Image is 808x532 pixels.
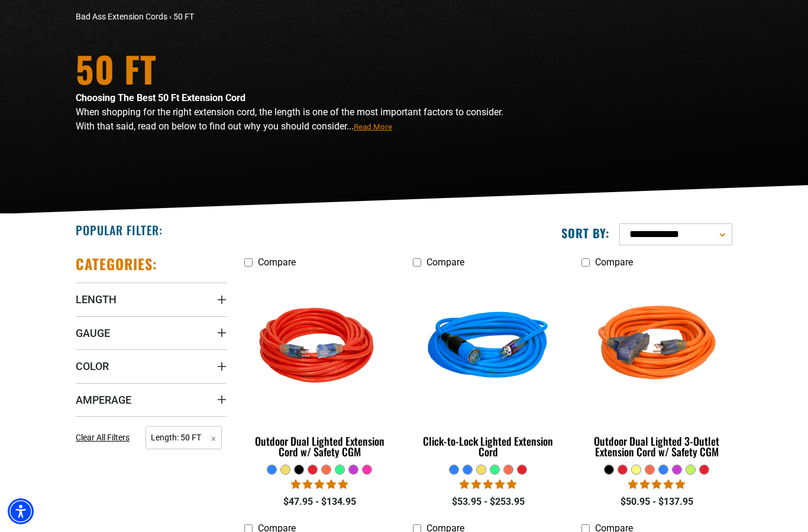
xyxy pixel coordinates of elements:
label: Sort by: [561,225,610,241]
span: Clear All Filters [76,433,130,442]
nav: breadcrumbs [76,11,508,23]
summary: Amperage [76,383,227,416]
div: Outdoor Dual Lighted 3-Outlet Extension Cord w/ Safety CGM [581,436,732,457]
div: Accessibility Menu [8,498,34,524]
span: 4.80 stars [628,479,685,490]
a: orange Outdoor Dual Lighted 3-Outlet Extension Cord w/ Safety CGM [581,274,732,464]
span: Amperage [76,393,131,407]
div: $47.95 - $134.95 [244,495,395,509]
span: Compare [426,257,464,268]
img: orange [582,280,731,416]
a: Length: 50 FT [146,432,222,443]
h2: Categories: [76,255,157,273]
img: Red [245,280,395,416]
div: Outdoor Dual Lighted Extension Cord w/ Safety CGM [244,436,395,457]
div: $50.95 - $137.95 [581,495,732,509]
a: blue Click-to-Lock Lighted Extension Cord [413,274,564,464]
span: Compare [595,257,633,268]
span: 4.81 stars [291,479,348,490]
span: Gauge [76,326,110,340]
img: blue [413,280,563,416]
summary: Color [76,349,227,382]
span: Compare [258,257,296,268]
span: Length [76,293,117,306]
span: Read More [354,122,392,131]
a: Clear All Filters [76,432,134,444]
h2: Popular Filter: [76,222,163,238]
strong: Choosing The Best 50 Ft Extension Cord [76,92,245,103]
span: Color [76,359,109,373]
p: When shopping for the right extension cord, the length is one of the most important factors to co... [76,105,508,134]
span: 50 FT [173,12,194,21]
h1: 50 FT [76,51,508,86]
span: › [169,12,172,21]
a: Red Outdoor Dual Lighted Extension Cord w/ Safety CGM [244,274,395,464]
summary: Length [76,283,227,316]
span: 4.87 stars [460,479,516,490]
div: $53.95 - $253.95 [413,495,564,509]
a: Bad Ass Extension Cords [76,12,167,21]
summary: Gauge [76,316,227,349]
span: Length: 50 FT [146,426,222,449]
div: Click-to-Lock Lighted Extension Cord [413,436,564,457]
